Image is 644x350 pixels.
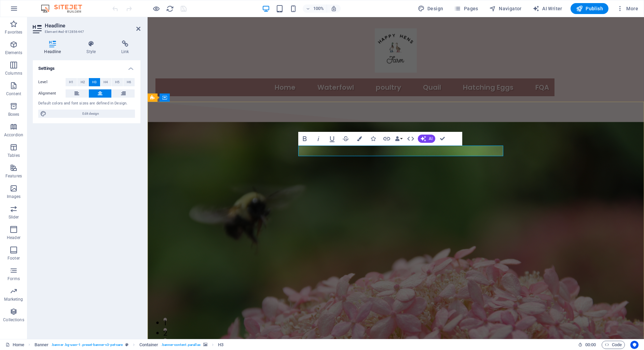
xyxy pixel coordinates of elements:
p: Features [5,173,22,179]
button: H1 [66,78,77,86]
button: AI [418,135,435,143]
h4: Link [110,40,140,55]
span: 00 00 [585,341,596,349]
p: Slider [9,214,19,220]
button: Icons [367,132,380,146]
button: H2 [77,78,88,86]
nav: breadcrumb [35,341,224,349]
button: HTML [404,132,417,146]
span: AI Writer [533,5,562,12]
p: Tables [8,153,20,158]
button: Bold (⌘B) [298,132,311,146]
span: Pages [454,5,478,12]
h6: Session time [578,341,596,349]
button: reload [166,4,174,13]
p: Marketing [4,297,23,302]
span: H2 [81,78,85,86]
div: Default colors and font sizes are defined in Design. [38,101,135,107]
button: Click here to leave preview mode and continue editing [152,4,160,13]
iframe: To enrich screen reader interactions, please activate Accessibility in Grammarly extension settings [148,17,644,339]
button: Publish [571,3,608,14]
span: H6 [127,78,131,86]
i: This element contains a background [203,343,207,347]
button: AI Writer [530,3,565,14]
div: Design (Ctrl+Alt+Y) [415,3,446,14]
span: : [590,342,591,347]
i: Reload page [166,5,174,13]
span: Edit design [49,110,133,118]
button: Design [415,3,446,14]
p: Elements [5,50,23,55]
label: Alignment [38,89,66,98]
p: Accordion [4,132,23,138]
p: Boxes [8,112,19,117]
p: Content [6,91,21,97]
h2: Headline [45,23,140,29]
button: Underline (⌘U) [326,132,339,146]
span: . banner-content .parallax [161,341,200,349]
button: Strikethrough [339,132,352,146]
h6: 100% [313,4,324,13]
span: Design [418,5,443,12]
button: 100% [303,4,327,13]
p: Favorites [5,29,22,35]
span: More [617,5,638,12]
p: Collections [3,317,24,323]
button: Confirm (⌘+⏎) [436,132,449,146]
h4: Settings [33,60,140,73]
button: H6 [123,78,135,86]
img: Editor Logo [39,4,91,13]
h4: Headline [33,40,75,55]
h3: Element #ed-812856447 [45,29,127,35]
button: H4 [100,78,112,86]
button: Link [380,132,393,146]
span: H5 [115,78,120,86]
i: This element is a customizable preset [125,343,128,347]
span: H4 [104,78,108,86]
label: Level [38,78,66,86]
span: Click to select. Double-click to edit [35,341,49,349]
span: . banner .bg-user-1 .preset-banner-v3-pet-care [51,341,123,349]
span: AI [429,137,433,141]
button: More [614,3,641,14]
i: On resize automatically adjust zoom level to fit chosen device. [331,5,337,12]
span: Click to select. Double-click to edit [218,341,223,349]
button: Edit design [38,110,135,118]
p: Header [7,235,20,240]
h4: Style [75,40,110,55]
button: Navigator [487,3,524,14]
button: Data Bindings [394,132,403,146]
button: Italic (⌘I) [312,132,325,146]
p: Forms [8,276,20,282]
span: H1 [69,78,73,86]
button: Code [602,341,625,349]
span: Publish [576,5,603,12]
button: Usercentrics [630,341,639,349]
span: Navigator [489,5,522,12]
button: H5 [112,78,123,86]
button: H3 [89,78,100,86]
button: Colors [353,132,366,146]
span: Code [605,341,622,349]
button: Pages [451,3,481,14]
p: Images [7,194,21,199]
p: Footer [8,255,20,261]
a: Click to cancel selection. Double-click to open Pages [5,341,24,349]
button: 3 [16,321,19,325]
p: Columns [5,71,22,76]
span: H3 [92,78,97,86]
span: Click to select. Double-click to edit [139,341,159,349]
